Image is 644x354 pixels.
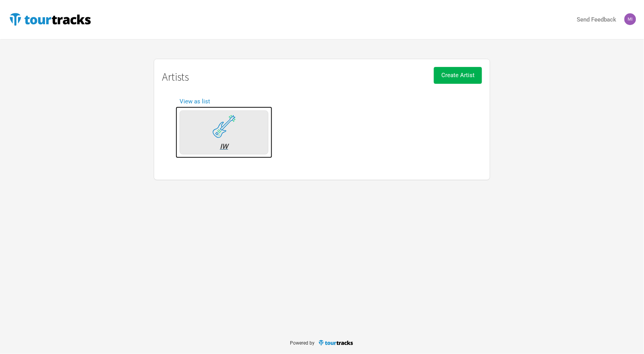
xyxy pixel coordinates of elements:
[212,115,236,138] img: tourtracks_icons_FA_01_icons_rock.svg
[184,143,264,150] div: IW
[162,71,482,83] h1: Artists
[434,67,482,84] button: Create Artist
[318,340,354,346] img: TourTracks
[180,98,210,105] a: View as list
[624,13,636,25] img: Michael
[290,341,315,346] span: Powered by
[176,107,272,158] a: IW
[8,11,92,27] img: TourTracks
[577,16,617,23] strong: Send Feedback
[212,115,236,138] div: IW
[441,72,475,79] span: Create Artist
